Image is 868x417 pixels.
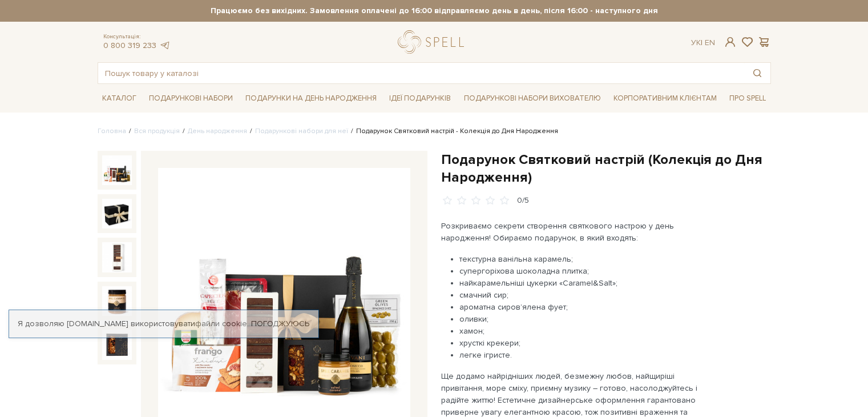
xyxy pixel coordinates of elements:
[459,253,709,265] li: текстурна ванільна карамель;
[102,242,132,272] img: Подарунок Святковий настрій (Колекція до Дня Народження)
[441,151,771,186] h1: Подарунок Святковий настрій (Колекція до Дня Народження)
[348,126,558,137] li: Подарунок Святковий настрій - Колекція до Дня Народження
[103,41,156,50] a: 0 800 319 233
[98,6,771,16] strong: Працюємо без вихідних. Замовлення оплачені до 16:00 відправляємо день в день, після 16:00 - насту...
[705,38,715,47] a: En
[195,319,247,328] a: файли cookie
[459,265,709,277] li: супергоріхова шоколадна плитка;
[9,319,318,329] div: Я дозволяю [DOMAIN_NAME] використовувати
[459,337,709,349] li: хрусткі крекери;
[159,41,171,50] a: telegram
[98,127,126,135] a: Головна
[691,38,715,48] div: Ук
[134,127,180,135] a: Вся продукція
[102,199,132,228] img: Подарунок Святковий настрій (Колекція до Дня Народження)
[98,63,744,83] input: Пошук товару у каталозі
[744,63,770,83] button: Пошук товару у каталозі
[701,38,703,47] span: |
[103,33,171,41] span: Консультація:
[102,286,132,316] img: Подарунок Святковий настрій (Колекція до Дня Народження)
[441,220,709,244] p: Розкриваємо секрети створення святкового настрою у день народження! Обираємо подарунок, в який вх...
[144,90,237,107] a: Подарункові набори
[188,127,247,135] a: День народження
[517,195,529,206] div: 0/5
[251,319,309,329] a: Погоджуюсь
[609,89,721,108] a: Корпоративним клієнтам
[459,313,709,325] li: оливки;
[398,30,469,54] a: logo
[241,90,381,107] a: Подарунки на День народження
[102,330,132,359] img: Подарунок Святковий настрій (Колекція до Дня Народження)
[459,301,709,313] li: ароматна сиров’ялена фует;
[725,90,770,107] a: Про Spell
[459,325,709,337] li: хамон;
[255,127,348,135] a: Подарункові набори для неї
[102,155,132,185] img: Подарунок Святковий настрій (Колекція до Дня Народження)
[385,90,455,107] a: Ідеї подарунків
[459,349,709,361] li: легке ігристе.
[459,289,709,301] li: смачний сир;
[98,90,141,107] a: Каталог
[459,89,605,108] a: Подарункові набори вихователю
[459,277,709,289] li: найкарамельніші цукерки «Caramel&Salt»;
